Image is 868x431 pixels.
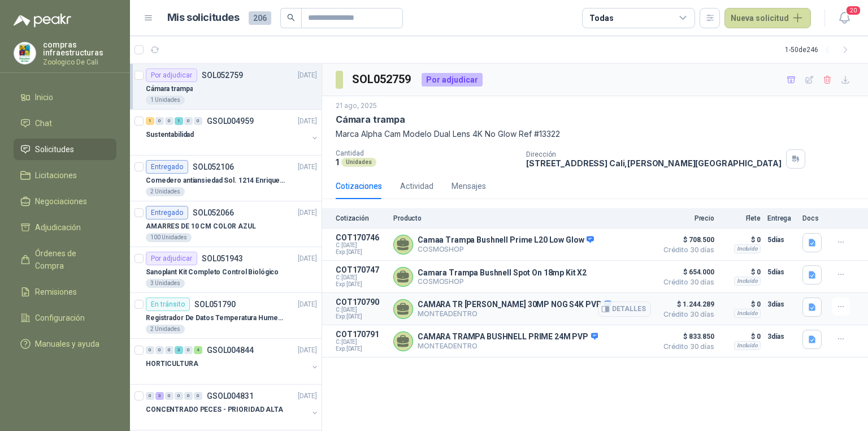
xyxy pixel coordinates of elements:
p: [DATE] [298,116,317,127]
p: COT170790 [336,298,387,307]
p: 5 días [767,265,796,279]
p: MONTEADENTRO [418,342,598,350]
p: MONTEADENTRO [418,309,611,318]
div: 3 [175,346,183,354]
p: GSOL004831 [207,392,254,400]
h3: SOL052759 [352,71,413,88]
div: 4 [194,346,202,354]
div: En tránsito [146,298,190,311]
a: Negociaciones [14,191,116,212]
a: Por adjudicarSOL052759[DATE] Cámara trampa1 Unidades [130,64,322,110]
div: 3 Unidades [146,279,185,288]
p: Precio [658,214,714,222]
div: 0 [194,117,202,125]
p: Sanoplant Kit Completo Control Biológico [146,267,279,278]
div: Incluido [734,309,761,318]
span: C: [DATE] [336,307,387,313]
a: Configuración [14,307,116,329]
p: [STREET_ADDRESS] Cali , [PERSON_NAME][GEOGRAPHIC_DATA] [526,158,782,168]
div: Por adjudicar [146,68,197,82]
div: 0 [146,392,154,400]
div: 1 Unidades [146,96,185,105]
p: Comedero antiansiedad Sol. 1214 Enriquecimiento [146,175,287,186]
a: EntregadoSOL052066[DATE] AMARRES DE 10 CM COLOR AZUL100 Unidades [130,201,322,247]
p: AMARRES DE 10 CM COLOR AZUL [146,221,256,232]
p: Camara Trampa Bushnell Spot On 18mp Kit X2 [418,268,587,277]
div: 0 [184,117,193,125]
p: Docs [802,214,825,222]
button: Detalles [598,301,651,317]
p: [DATE] [298,391,317,402]
div: 0 [165,346,173,354]
span: Chat [35,117,52,130]
div: 0 [184,346,193,354]
div: Mensajes [452,180,486,192]
span: C: [DATE] [336,339,387,346]
span: Crédito 30 días [658,247,714,253]
span: 206 [249,11,271,25]
span: Exp: [DATE] [336,281,387,288]
span: $ 708.500 [658,233,714,247]
span: Licitaciones [35,169,77,182]
p: Zoologico De Cali [43,59,116,66]
div: 1 [175,117,183,125]
a: Órdenes de Compra [14,243,116,277]
span: Solicitudes [35,143,74,156]
div: 2 Unidades [146,325,185,334]
div: Incluido [734,277,761,286]
a: Por adjudicarSOL051943[DATE] Sanoplant Kit Completo Control Biológico3 Unidades [130,247,322,293]
div: Cotizaciones [336,180,382,192]
p: $ 0 [721,265,761,279]
p: Registrador De Datos Temperatura Humedad Usb 32.000 Registro [146,313,287,324]
div: 0 [155,117,164,125]
div: 2 Unidades [146,187,185,196]
span: Exp: [DATE] [336,346,387,352]
span: Manuales y ayuda [35,338,99,350]
div: 0 [175,392,183,400]
span: Exp: [DATE] [336,249,387,256]
p: 3 días [767,298,796,311]
p: SOL051943 [202,255,243,262]
div: Todas [589,12,613,24]
div: 3 [155,392,164,400]
div: Actividad [400,180,433,192]
div: 0 [155,346,164,354]
p: Producto [393,214,651,222]
span: Remisiones [35,286,77,298]
p: Sustentabilidad [146,130,194,140]
p: CAMARA TRAMPA BUSHNELL PRIME 24M PVP [418,332,598,342]
a: Licitaciones [14,165,116,186]
div: 0 [165,392,173,400]
p: compras infraestructuras [43,41,116,57]
a: En tránsitoSOL051790[DATE] Registrador De Datos Temperatura Humedad Usb 32.000 Registro2 Unidades [130,293,322,339]
p: GSOL004844 [207,346,254,354]
span: C: [DATE] [336,274,387,281]
span: C: [DATE] [336,242,387,249]
p: [DATE] [298,208,317,218]
p: Cotización [336,214,387,222]
div: Incluido [734,244,761,253]
span: Configuración [35,312,85,324]
p: Marca Alpha Cam Modelo Dual Lens 4K No Glow Ref #13322 [336,128,854,140]
p: COSMOSHOP [418,277,587,286]
p: Flete [721,214,761,222]
span: Crédito 30 días [658,311,714,318]
p: Cámara trampa [146,84,193,94]
p: CONCENTRADO PECES - PRIORIDAD ALTA [146,404,283,415]
span: 20 [845,5,861,16]
p: [DATE] [298,299,317,310]
div: 1 [146,117,154,125]
span: $ 833.850 [658,330,714,343]
p: Entrega [767,214,796,222]
p: $ 0 [721,298,761,311]
p: COT170746 [336,233,387,242]
p: CAMARA TR [PERSON_NAME] 30MP NOG S4K PVP [418,300,611,310]
p: $ 0 [721,233,761,247]
span: Crédito 30 días [658,343,714,350]
span: Inicio [35,91,53,104]
p: COT170791 [336,330,387,339]
div: 0 [194,392,202,400]
a: Inicio [14,87,116,108]
img: Company Logo [14,42,36,64]
p: 21 ago, 2025 [336,101,377,111]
